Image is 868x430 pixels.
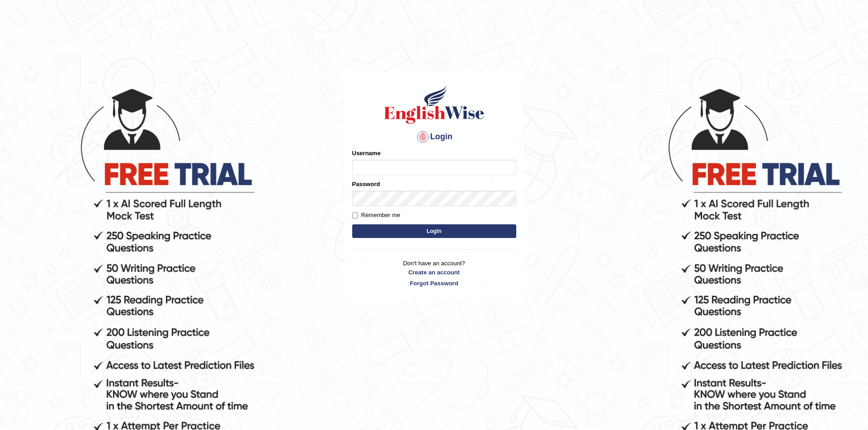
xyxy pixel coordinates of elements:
a: Forgot Password [352,279,516,288]
img: Logo of English Wise sign in for intelligent practice with AI [382,84,486,125]
button: Login [352,224,516,238]
h4: Login [352,130,516,144]
p: Don't have an account? [352,259,516,287]
label: Username [352,149,381,157]
input: Remember me [352,212,358,218]
label: Remember me [352,211,401,220]
a: Create an account [352,268,516,277]
label: Password [352,180,380,188]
